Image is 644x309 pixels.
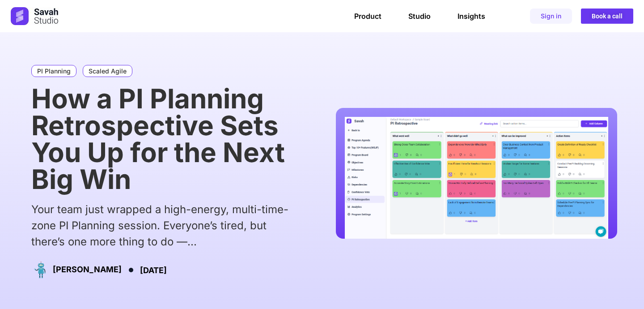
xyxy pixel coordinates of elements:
[541,13,561,19] span: Sign in
[408,12,431,21] a: Studio
[354,12,381,21] a: Product
[31,261,49,279] img: Picture of Emerson Cole
[592,13,623,19] span: Book a call
[31,65,76,77] a: PI Planning
[581,9,633,24] a: Book a call
[83,65,132,77] a: Scaled Agile
[140,266,167,275] time: [DATE]
[31,85,303,193] h1: How a PI Planning Retrospective Sets You Up for the Next Big Win
[53,265,122,275] h3: [PERSON_NAME]
[530,9,572,24] a: Sign in
[31,202,303,250] div: Your team just wrapped a high-energy, multi-time-zone PI Planning session. Everyone’s tired, but ...
[458,12,485,21] a: Insights
[354,12,485,21] nav: Menu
